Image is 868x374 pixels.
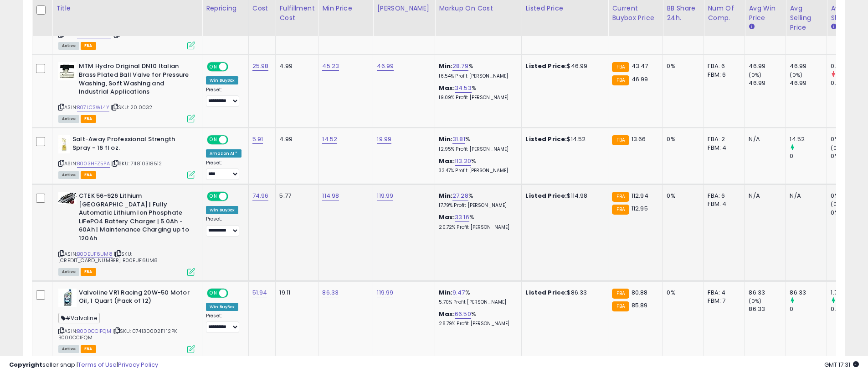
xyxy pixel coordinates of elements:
[525,62,567,70] b: Listed Price:
[79,62,190,98] b: MTM Hydro Original DN10 Italian Brass Plated Ball Valve for Pressure Washing, Soft Washing and In...
[455,157,471,166] a: 113.20
[667,289,697,297] div: 0%
[58,192,195,274] div: ASIN:
[525,62,601,70] div: $46.99
[58,135,195,178] div: ASIN:
[206,4,245,13] div: Repricing
[749,71,761,79] small: (0%)
[790,135,827,143] div: 14.52
[58,62,77,80] img: 41T95h0fJDL._SL40_.jpg
[439,84,455,92] b: Max:
[113,31,168,38] span: | SKU: PPE128059150
[439,157,514,174] div: %
[455,310,471,319] a: 66.50
[208,193,219,200] span: ON
[790,4,823,32] div: Avg Selling Price
[208,136,219,144] span: ON
[708,135,738,143] div: FBA: 2
[790,71,802,79] small: (0%)
[708,297,738,305] div: FBM: 7
[749,297,761,305] small: (0%)
[831,23,836,31] small: Avg BB Share.
[439,62,452,70] b: Min:
[439,4,518,13] div: Markup on Cost
[525,135,601,143] div: $14.52
[439,213,514,230] div: %
[439,310,514,327] div: %
[632,135,646,143] span: 13.66
[58,289,77,307] img: 41Q0DQiLcHL._SL40_.jpg
[632,288,648,297] span: 80.88
[790,192,820,200] div: N/A
[377,288,393,297] a: 119.99
[439,191,452,200] b: Min:
[831,135,868,143] div: 0%
[206,313,241,333] div: Preset:
[439,299,514,306] p: 5.70% Profit [PERSON_NAME]
[439,202,514,209] p: 17.79% Profit [PERSON_NAME]
[455,84,472,93] a: 34.53
[749,79,786,87] div: 46.99
[206,303,238,311] div: Win BuyBox
[790,62,827,70] div: 46.99
[58,345,79,353] span: All listings currently available for purchase on Amazon
[81,171,96,179] span: FBA
[439,168,514,174] p: 33.47% Profit [PERSON_NAME]
[9,360,42,369] strong: Copyright
[439,73,514,79] p: 16.54% Profit [PERSON_NAME]
[77,160,110,168] a: B003HFZ5PA
[72,135,183,154] b: Salt-Away Professional Strength Spray - 16 fl oz.
[206,87,241,107] div: Preset:
[227,289,241,297] span: OFF
[749,4,782,23] div: Avg Win Price
[81,268,96,276] span: FBA
[56,4,198,13] div: Title
[708,289,738,297] div: FBA: 4
[206,206,238,214] div: Win BuyBox
[824,360,859,369] span: 2025-10-13 17:31 GMT
[708,144,738,152] div: FBM: 4
[612,301,629,311] small: FBA
[831,192,868,200] div: 0%
[612,135,629,145] small: FBA
[612,205,629,215] small: FBA
[708,71,738,79] div: FBM: 6
[77,250,113,258] a: B00EUF6UM8
[279,4,314,23] div: Fulfillment Cost
[439,321,514,327] p: 28.79% Profit [PERSON_NAME]
[58,327,177,341] span: | SKU: 074130002111 12PK B000CCIFQM
[58,313,100,323] span: #Valvoline
[279,289,311,297] div: 19.11
[322,4,369,13] div: Min Price
[58,62,195,121] div: ASIN:
[749,192,779,200] div: N/A
[749,62,786,70] div: 46.99
[667,62,697,70] div: 0%
[58,42,79,50] span: All listings currently available for purchase on Amazon
[612,62,629,72] small: FBA
[452,191,468,200] a: 27.28
[525,289,601,297] div: $86.33
[632,204,648,213] span: 112.95
[58,171,79,179] span: All listings currently available for purchase on Amazon
[790,305,827,313] div: 0
[632,301,648,310] span: 85.89
[206,76,238,84] div: Win BuyBox
[77,104,109,111] a: B07LCSWL4Y
[632,62,648,70] span: 43.47
[439,310,455,318] b: Max:
[58,250,158,264] span: | SKU: [CREDIT_CARD_NUMBER] B00EUF6UM8
[452,135,465,144] a: 31.81
[279,192,311,200] div: 5.77
[439,135,452,143] b: Min:
[525,192,601,200] div: $114.98
[208,63,219,71] span: ON
[58,192,77,204] img: 41wu4wF7ohL._SL40_.jpg
[79,289,190,308] b: Valvoline VR1 Racing 20W-50 Motor Oil, 1 Quart (Pack of 12)
[439,157,455,165] b: Max:
[831,4,864,23] div: Avg BB Share
[377,62,394,71] a: 46.99
[111,160,162,167] span: | SKU: 711810318512
[78,360,117,369] a: Terms of Use
[377,135,391,144] a: 19.99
